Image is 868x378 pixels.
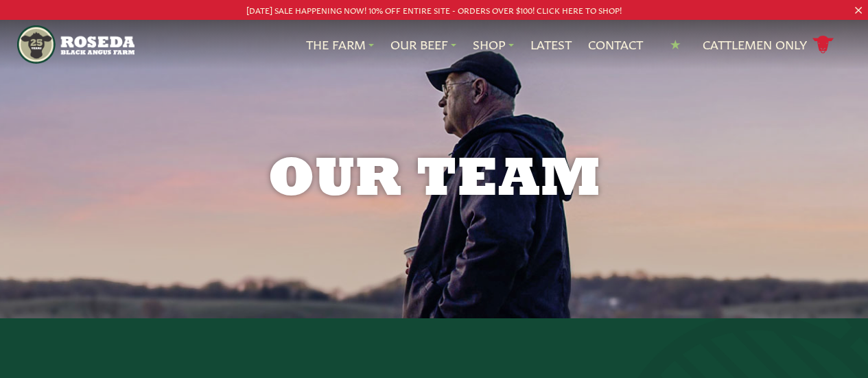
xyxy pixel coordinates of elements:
nav: Main Navigation [17,20,850,69]
h1: Our Team [83,154,786,209]
a: Shop [473,36,514,54]
a: Contact [588,36,643,54]
a: Latest [530,36,572,54]
a: Our Beef [390,36,456,54]
a: Cattlemen Only [703,33,834,57]
a: The Farm [306,36,374,54]
img: https://roseda.com/wp-content/uploads/2021/05/roseda-25-header.png [17,25,134,64]
p: [DATE] SALE HAPPENING NOW! 10% OFF ENTIRE SITE - ORDERS OVER $100! CLICK HERE TO SHOP! [43,3,825,17]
